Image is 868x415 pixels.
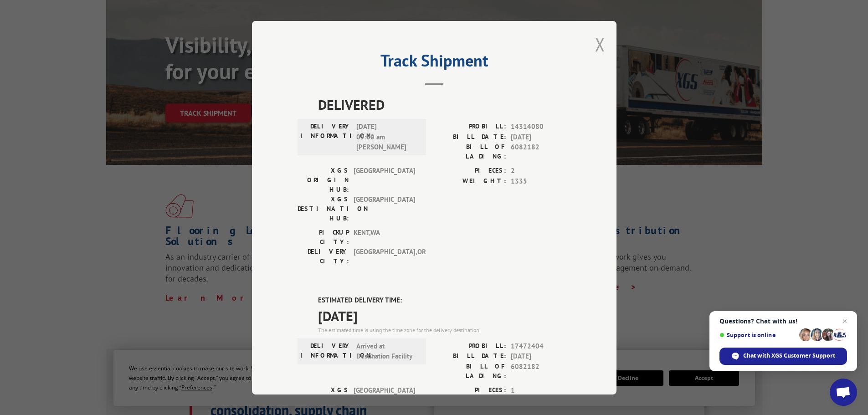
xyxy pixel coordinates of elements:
span: Chat with XGS Customer Support [743,352,835,360]
label: XGS ORIGIN HUB: [298,385,349,414]
label: XGS ORIGIN HUB: [298,166,349,195]
span: 14314080 [511,122,571,132]
span: Arrived at Destination Facility [356,341,418,361]
div: The estimated time is using the time zone for the delivery destination. [318,326,571,334]
label: PROBILL: [434,122,506,132]
div: Chat with XGS Customer Support [719,348,847,365]
span: [GEOGRAPHIC_DATA] , OR [354,247,415,266]
span: 1 [511,385,571,395]
label: BILL DATE: [434,132,506,142]
span: [DATE] 09:00 am [PERSON_NAME] [356,122,418,153]
label: ESTIMATED DELIVERY TIME: [318,295,571,306]
button: Close modal [595,32,605,56]
label: DELIVERY CITY: [298,247,349,266]
span: [GEOGRAPHIC_DATA] [354,166,415,195]
span: Questions? Chat with us! [719,318,847,325]
label: PIECES: [434,166,506,176]
label: DELIVERY INFORMATION: [300,341,352,361]
label: BILL OF LADING: [434,361,506,380]
span: [DATE] [511,351,571,362]
label: WEIGHT: [434,176,506,186]
span: KENT , WA [354,228,415,247]
span: DELIVERED [318,94,571,115]
span: 6082182 [511,142,571,161]
span: Support is online [719,332,796,338]
label: PROBILL: [434,341,506,351]
h2: Track Shipment [298,54,571,72]
label: BILL OF LADING: [434,142,506,161]
label: PIECES: [434,385,506,395]
label: DELIVERY INFORMATION: [300,122,352,153]
label: BILL DATE: [434,351,506,362]
span: 2 [511,166,571,176]
span: [DATE] [318,305,571,326]
span: [GEOGRAPHIC_DATA] [354,385,415,414]
span: 1335 [511,176,571,186]
span: 17472404 [511,341,571,351]
label: PICKUP CITY: [298,228,349,247]
span: [GEOGRAPHIC_DATA] [354,195,415,223]
span: 6082182 [511,361,571,380]
div: Open chat [830,379,857,406]
span: [DATE] [511,132,571,142]
span: Close chat [839,316,850,327]
label: XGS DESTINATION HUB: [298,195,349,223]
